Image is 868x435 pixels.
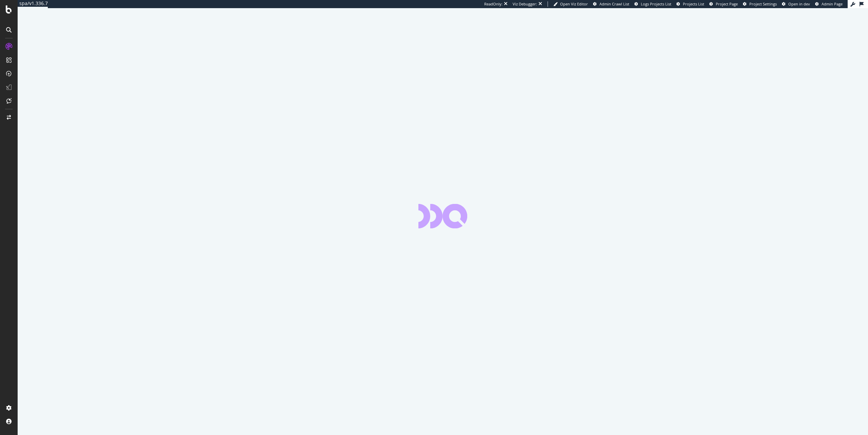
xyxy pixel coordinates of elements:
div: ReadOnly: [484,1,502,7]
a: Open in dev [782,1,810,7]
div: Viz Debugger: [513,1,537,7]
span: Projects List [683,1,704,6]
span: Project Page [716,1,738,6]
a: Project Settings [743,1,777,7]
span: Project Settings [749,1,777,6]
a: Admin Crawl List [593,1,629,7]
span: Logs Projects List [641,1,671,6]
span: Open in dev [788,1,810,6]
a: Projects List [676,1,704,7]
a: Logs Projects List [634,1,671,7]
span: Open Viz Editor [560,1,588,6]
a: Admin Page [815,1,843,7]
div: animation [418,204,467,228]
span: Admin Crawl List [599,1,629,6]
a: Project Page [709,1,738,7]
a: Open Viz Editor [553,1,588,7]
span: Admin Page [822,1,843,6]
